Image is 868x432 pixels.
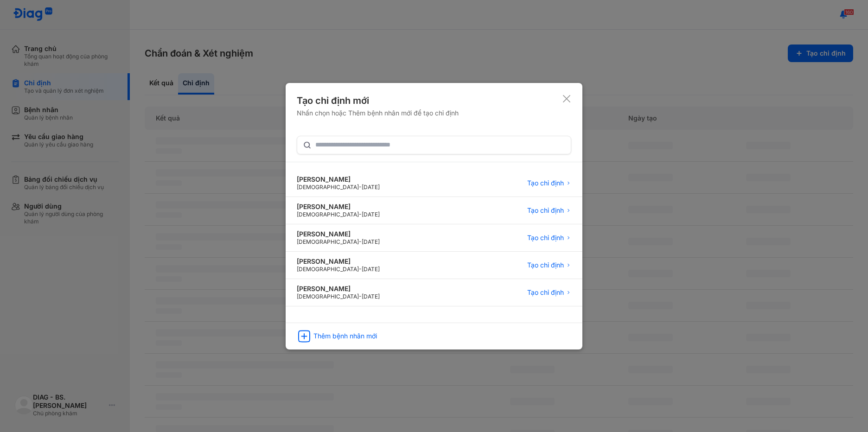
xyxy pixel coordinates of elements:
span: - [359,266,362,273]
span: Tạo chỉ định [527,288,564,297]
div: [PERSON_NAME] [297,175,380,184]
span: Tạo chỉ định [527,261,564,269]
span: [DATE] [362,266,380,273]
span: [DATE] [362,238,380,245]
div: [PERSON_NAME] [297,285,380,293]
span: - [359,184,362,191]
div: Tạo chỉ định mới [297,94,459,107]
span: [DATE] [362,293,380,300]
span: - [359,211,362,218]
span: Tạo chỉ định [527,206,564,215]
div: Nhấn chọn hoặc Thêm bệnh nhân mới để tạo chỉ định [297,109,459,117]
span: - [359,238,362,245]
span: Tạo chỉ định [527,234,564,242]
span: [DEMOGRAPHIC_DATA] [297,293,359,300]
span: [DATE] [362,211,380,218]
span: Tạo chỉ định [527,179,564,187]
span: [DEMOGRAPHIC_DATA] [297,266,359,273]
div: Thêm bệnh nhân mới [313,332,377,340]
span: [DEMOGRAPHIC_DATA] [297,184,359,191]
span: - [359,293,362,300]
span: [DEMOGRAPHIC_DATA] [297,211,359,218]
div: [PERSON_NAME] [297,203,380,211]
div: [PERSON_NAME] [297,257,380,266]
div: [PERSON_NAME] [297,230,380,238]
span: [DATE] [362,184,380,191]
span: [DEMOGRAPHIC_DATA] [297,238,359,245]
